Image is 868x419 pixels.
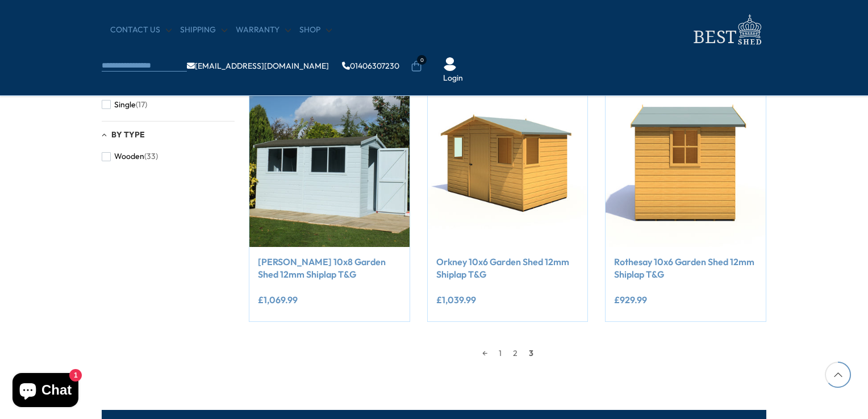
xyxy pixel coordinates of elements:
[507,345,523,362] a: 2
[614,295,647,304] ins: £929.99
[614,255,757,281] a: Rothesay 10x6 Garden Shed 12mm Shiplap T&G
[493,345,507,362] a: 1
[114,100,136,110] span: Single
[443,73,463,84] a: Login
[417,55,427,65] span: 0
[411,61,422,72] a: 0
[136,100,147,110] span: (17)
[436,255,579,281] a: Orkney 10x6 Garden Shed 12mm Shiplap T&G
[144,152,158,161] span: (33)
[236,24,291,36] a: Warranty
[111,129,145,140] span: By Type
[102,97,147,113] button: Single
[443,57,457,71] img: User Icon
[523,345,539,362] span: 3
[687,11,766,48] img: logo
[187,62,329,70] a: [EMAIL_ADDRESS][DOMAIN_NAME]
[110,24,172,36] a: CONTACT US
[299,24,332,36] a: Shop
[477,345,493,362] a: ←
[342,62,399,70] a: 01406307230
[436,295,476,304] ins: £1,039.99
[258,255,401,281] a: [PERSON_NAME] 10x8 Garden Shed 12mm Shiplap T&G
[114,152,144,161] span: Wooden
[102,148,158,165] button: Wooden
[180,24,227,36] a: Shipping
[258,295,298,304] ins: £1,069.99
[9,373,82,410] inbox-online-store-chat: Shopify online store chat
